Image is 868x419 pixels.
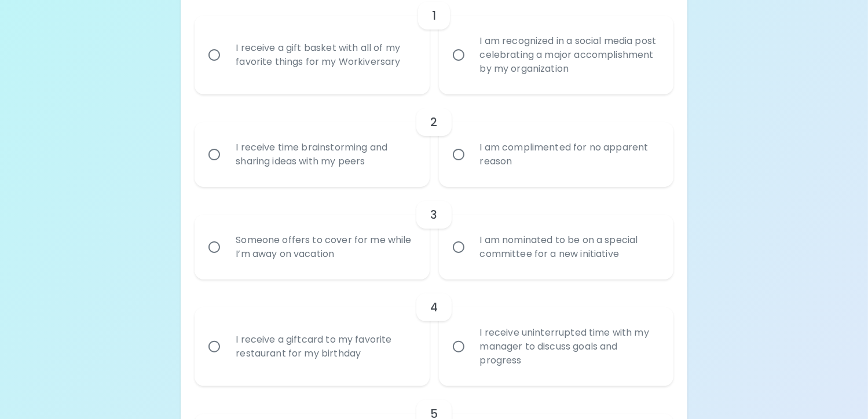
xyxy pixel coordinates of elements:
div: I receive time brainstorming and sharing ideas with my peers [226,127,423,182]
h6: 4 [430,298,438,317]
div: I am nominated to be on a special committee for a new initiative [471,219,667,275]
div: I receive uninterrupted time with my manager to discuss goals and progress [471,312,667,381]
h6: 1 [432,6,436,25]
div: Someone offers to cover for me while I’m away on vacation [226,219,423,275]
h6: 2 [430,113,437,131]
div: I receive a gift basket with all of my favorite things for my Workiversary [226,27,423,83]
div: I am complimented for no apparent reason [471,127,667,182]
div: I am recognized in a social media post celebrating a major accomplishment by my organization [471,20,667,90]
div: I receive a giftcard to my favorite restaurant for my birthday [226,319,423,374]
div: choice-group-check [195,94,673,187]
div: choice-group-check [195,187,673,280]
div: choice-group-check [195,280,673,386]
h6: 3 [430,205,437,224]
